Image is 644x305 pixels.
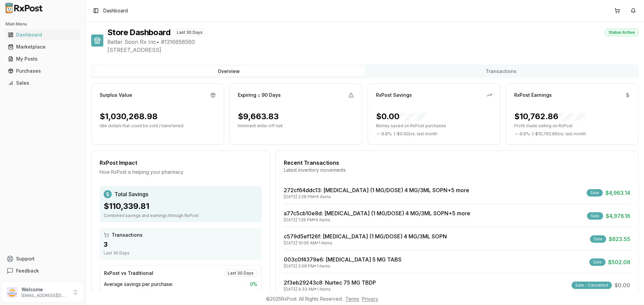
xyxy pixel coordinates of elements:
[520,131,530,137] span: 0.0 %
[112,232,143,238] span: Transactions
[365,66,637,77] button: Transactions
[3,54,83,64] button: My Posts
[238,123,354,129] p: Imminent write-off risk
[614,281,630,289] span: $0.00
[514,92,552,98] div: RxPost Earnings
[104,213,258,218] div: Combined savings and earnings through RxPost
[590,235,606,243] div: Sale
[250,281,257,288] span: 0 %
[8,44,77,50] div: Marketplace
[100,92,132,98] div: Surplus Value
[532,131,586,137] span: ( - $10,762.86 ) vs. last month
[376,111,426,122] div: $0.00
[3,3,46,13] img: RxPost Logo
[104,240,258,249] div: 3
[93,66,365,77] button: Overview
[605,29,639,36] div: Status: Active
[224,270,257,277] div: Last 30 Days
[5,41,80,53] a: Marketplace
[284,287,376,292] div: [DATE] 9:33 AM • 1 items
[284,159,630,167] div: Recent Transactions
[7,287,17,298] img: User avatar
[284,233,447,240] a: c579d5ef126f: [MEDICAL_DATA] (1 MG/DOSE) 4 MG/3ML SOPN
[587,212,603,220] div: Sale
[8,80,77,86] div: Sales
[284,194,469,200] div: [DATE] 2:28 PM • 6 items
[104,250,258,256] div: Last 30 Days
[107,27,170,38] h1: Store Dashboard
[21,286,68,293] p: Welcome
[5,29,80,41] a: Dashboard
[8,31,77,38] div: Dashboard
[3,42,83,52] button: Marketplace
[3,265,83,277] button: Feedback
[3,253,83,265] button: Support
[514,123,630,129] p: Profit made selling on RxPost
[104,281,173,288] span: Average savings per purchase:
[381,131,392,137] span: 0.0 %
[107,38,639,46] span: Better Soon Rx Inc • # 1316658560
[104,270,153,277] div: RxPost vs Traditional
[5,65,80,77] a: Purchases
[376,123,492,129] p: Money saved on RxPost purchases
[587,189,603,197] div: Sale
[114,190,148,198] span: Total Savings
[608,258,630,266] span: $502.08
[8,68,77,74] div: Purchases
[16,268,39,274] span: Feedback
[572,282,612,289] div: Sale - Cancelled
[284,256,401,263] a: 003c0f4379e6: [MEDICAL_DATA] 5 MG TABS
[21,293,68,298] p: [EMAIL_ADDRESS][DOMAIN_NAME]
[284,167,630,173] div: Latest inventory movements
[362,296,378,302] a: Privacy
[3,66,83,76] button: Purchases
[238,111,279,122] div: $9,663.83
[8,56,77,62] div: My Posts
[394,131,437,137] span: ( - $0.00 ) vs. last month
[5,53,80,65] a: My Posts
[284,217,470,223] div: [DATE] 1:28 PM • 6 items
[3,78,83,88] button: Sales
[284,210,470,217] a: a77c5cb10e8d: [MEDICAL_DATA] (1 MG/DOSE) 4 MG/3ML SOPN+5 more
[284,279,376,286] a: 2f3eb29243c8: Nurtec 75 MG TBDP
[100,169,262,175] div: How RxPost is helping your pharmacy
[100,123,216,129] p: Idle dollars that could be sold / transferred
[104,201,258,212] div: $110,339.81
[103,7,128,14] span: Dashboard
[107,46,639,54] span: [STREET_ADDRESS]
[589,258,605,266] div: Sale
[284,263,401,269] div: [DATE] 2:08 PM • 1 items
[3,29,83,40] button: Dashboard
[609,235,630,243] span: $823.55
[606,212,630,220] span: $4,976.16
[605,189,630,197] span: $4,963.14
[103,7,128,14] nav: breadcrumb
[238,92,281,98] div: Expiring ≤ 90 Days
[5,21,80,27] h2: Main Menu
[173,29,206,36] div: Last 30 Days
[284,240,447,246] div: [DATE] 10:06 AM • 1 items
[100,111,158,122] div: $1,030,268.98
[514,111,585,122] div: $10,762.86
[100,159,262,167] div: RxPost Impact
[284,187,469,194] a: 272cf64ddc13: [MEDICAL_DATA] (1 MG/DOSE) 4 MG/3ML SOPN+5 more
[376,92,412,98] div: RxPost Savings
[5,77,80,89] a: Sales
[345,296,359,302] a: Terms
